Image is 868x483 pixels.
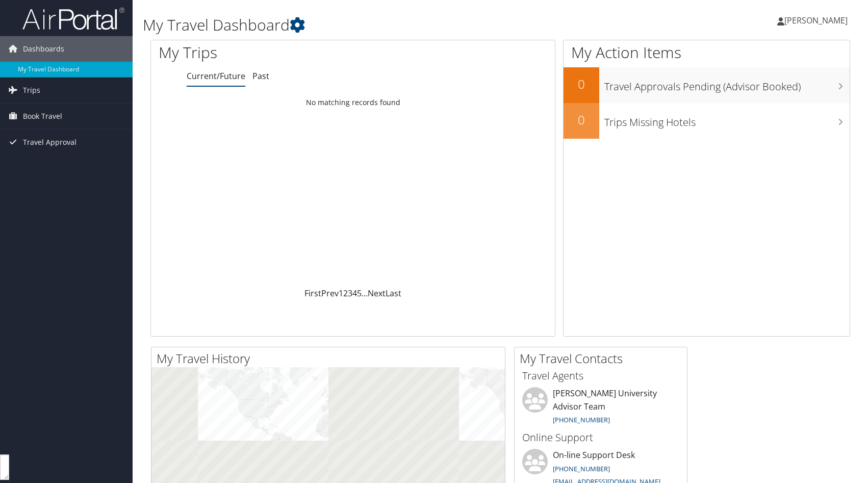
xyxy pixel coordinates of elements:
[564,67,850,103] a: 0Travel Approvals Pending (Advisor Booked)
[23,36,64,62] span: Dashboards
[564,111,599,129] h2: 0
[187,70,245,82] a: Current/Future
[362,288,368,299] span: …
[252,70,269,82] a: Past
[23,104,62,129] span: Book Travel
[22,7,124,31] img: airportal-logo.png
[304,288,321,299] a: First
[520,350,687,367] h2: My Travel Contacts
[553,464,610,473] a: [PHONE_NUMBER]
[553,415,610,424] a: [PHONE_NUMBER]
[321,288,339,299] a: Prev
[522,369,679,383] h3: Travel Agents
[23,130,76,155] span: Travel Approval
[386,288,401,299] a: Last
[23,78,40,103] span: Trips
[348,288,352,299] a: 3
[522,430,679,445] h3: Online Support
[564,103,850,139] a: 0Trips Missing Hotels
[343,288,348,299] a: 2
[604,74,850,94] h3: Travel Approvals Pending (Advisor Booked)
[564,42,850,63] h1: My Action Items
[143,14,620,36] h1: My Travel Dashboard
[784,15,848,26] span: [PERSON_NAME]
[339,288,343,299] a: 1
[604,110,850,130] h3: Trips Missing Hotels
[368,288,386,299] a: Next
[157,350,505,367] h2: My Travel History
[564,75,599,93] h2: 0
[517,387,684,429] li: [PERSON_NAME] University Advisor Team
[777,5,858,36] a: [PERSON_NAME]
[352,288,357,299] a: 4
[159,42,379,63] h1: My Trips
[357,288,362,299] a: 5
[151,93,555,112] td: No matching records found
